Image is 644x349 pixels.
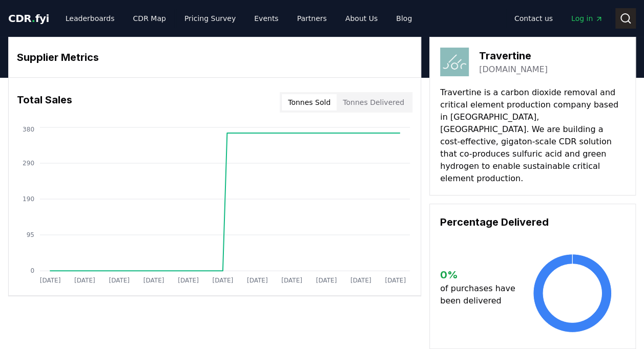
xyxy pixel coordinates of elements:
tspan: [DATE] [350,277,371,284]
tspan: [DATE] [247,277,268,284]
a: Events [246,9,286,28]
a: [DOMAIN_NAME] [479,63,548,76]
tspan: [DATE] [40,277,61,284]
tspan: 95 [27,231,34,238]
a: Partners [289,9,335,28]
p: of purchases have been delivered [440,282,520,307]
a: Pricing Survey [176,9,244,28]
p: Travertine is a carbon dioxide removal and critical element production company based in [GEOGRAPH... [440,86,625,185]
h3: Travertine [479,48,548,63]
tspan: 290 [23,160,34,167]
img: Travertine-logo [440,48,469,76]
a: About Us [337,9,386,28]
tspan: [DATE] [316,277,337,284]
span: Log in [571,13,603,24]
a: Leaderboards [57,9,123,28]
button: Tonnes Sold [282,94,337,111]
tspan: [DATE] [109,277,130,284]
tspan: 380 [23,126,34,133]
h3: 0 % [440,267,520,282]
tspan: 190 [23,195,34,203]
a: CDR.fyi [8,11,49,26]
tspan: 0 [30,267,34,274]
tspan: [DATE] [74,277,95,284]
tspan: [DATE] [178,277,199,284]
a: Blog [388,9,420,28]
tspan: [DATE] [212,277,233,284]
h3: Total Sales [17,92,72,113]
tspan: [DATE] [281,277,302,284]
button: Tonnes Delivered [337,94,410,111]
nav: Main [506,9,611,28]
span: . [32,12,35,25]
tspan: [DATE] [143,277,164,284]
a: Contact us [506,9,561,28]
h3: Supplier Metrics [17,50,412,65]
h3: Percentage Delivered [440,214,625,230]
a: Log in [563,9,611,28]
nav: Main [57,9,420,28]
a: CDR Map [125,9,174,28]
span: CDR fyi [8,12,49,25]
tspan: [DATE] [385,277,406,284]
